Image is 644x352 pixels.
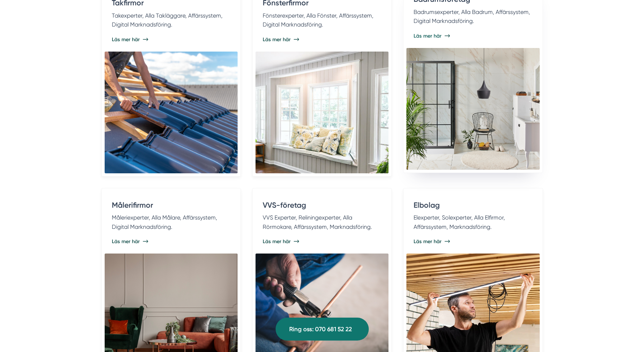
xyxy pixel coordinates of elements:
p: Badrumsexperter, Alla Badrum, Affärssystem, Digital Marknadsföring. [414,8,532,26]
span: Läs mer här [112,36,140,43]
p: Måleriexperter, Alla Målare, Affärssystem, Digital Marknadsföring. [112,213,230,231]
p: Takexperter, Alla Takläggare, Affärssystem, Digital Marknadsföring. [112,11,230,29]
span: Ring oss: 070 681 52 22 [289,324,352,334]
span: Läs mer här [263,36,291,43]
h4: Elbolag [414,200,532,213]
h4: Målerifirmor [112,200,230,213]
img: Digital Marknadsföring till Fönsterfirmor [256,52,388,173]
img: Digital Marknadsföring till Takfirmor [105,52,238,173]
p: Elexperter, Solexperter, Alla Elfirmor, Affärssystem, Marknadsföring. [414,213,532,231]
span: Läs mer här [112,238,140,245]
a: Ring oss: 070 681 52 22 [276,318,369,341]
img: Digital Marknadsföring till Badrumsföretag [406,48,539,170]
span: Läs mer här [414,238,442,245]
span: Läs mer här [263,238,291,245]
p: VVS Experter, Reliningexperter, Alla Rörmokare, Affärssystem, Marknadsföring. [263,213,381,231]
span: Läs mer här [414,32,442,39]
p: Fönsterexperter, Alla Fönster, Affärssystem, Digital Marknadsföring. [263,11,381,29]
h4: VVS-företag [263,200,381,213]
